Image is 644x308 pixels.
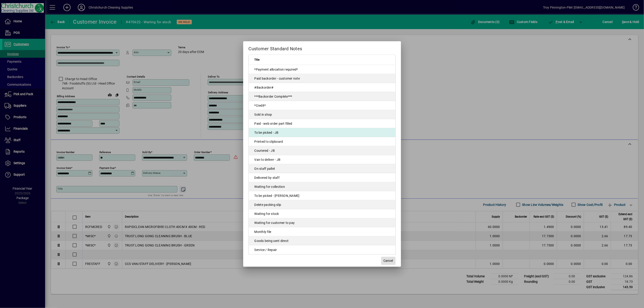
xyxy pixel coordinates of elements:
td: Printed to clipboard [249,137,395,146]
td: *Payment allocation required* [249,65,395,74]
td: Service / Repair [249,245,395,254]
td: Delete packing slip [249,200,395,209]
td: Do not action [249,254,395,263]
td: Paid backorder - customer note [249,74,395,83]
td: Waiting for collection [249,182,395,191]
td: #Backorder# [249,83,395,92]
td: Goods being sent direct [249,236,395,245]
td: On staff pallet [249,164,395,173]
button: Cancel [381,257,396,265]
h2: Customer Standard Notes [243,41,401,54]
td: Paid - web order part filled [249,119,395,128]
td: Van to deliver - JB [249,155,395,164]
td: Delivered by staff [249,173,395,182]
td: Couriered - JB [249,146,395,155]
td: Monthly file [249,227,395,236]
span: Title [254,57,260,62]
span: Cancel [384,258,393,263]
td: Sold in shop [249,110,395,119]
td: To be picked - [PERSON_NAME] [249,191,395,200]
td: Waiting for stock [249,209,395,218]
td: To be picked - JB [249,128,395,137]
td: Waiting for customer to pay [249,218,395,227]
